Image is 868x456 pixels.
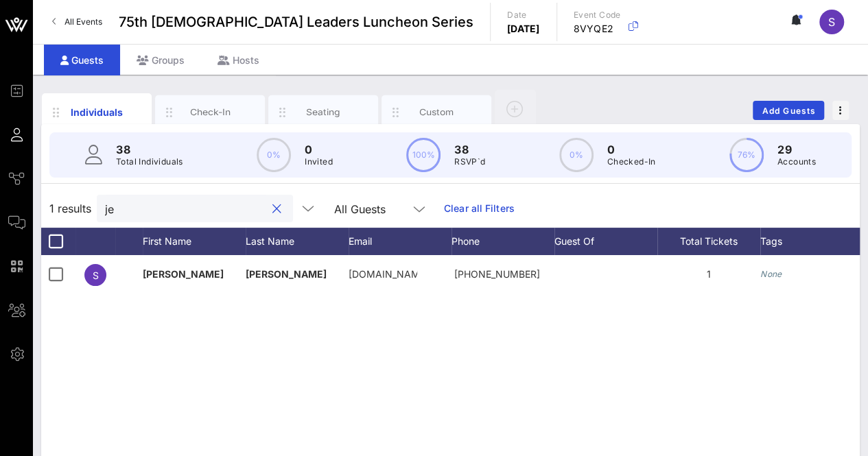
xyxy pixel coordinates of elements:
[120,45,201,75] div: Groups
[777,155,816,169] p: Accounts
[451,228,554,255] div: Phone
[64,16,102,27] span: All Events
[49,200,91,217] span: 1 results
[93,269,99,281] span: S
[454,268,540,280] span: +12103186788
[607,155,656,169] p: Checked-In
[349,228,451,255] div: Email
[326,195,436,222] div: All Guests
[116,141,183,158] p: 38
[753,101,824,120] button: Add Guests
[44,45,120,75] div: Guests
[116,155,183,169] p: Total Individuals
[554,228,657,255] div: Guest Of
[657,228,760,255] div: Total Tickets
[657,255,760,293] div: 1
[507,8,540,22] p: Date
[143,228,246,255] div: First Name
[507,22,540,36] p: [DATE]
[246,268,327,280] span: [PERSON_NAME]
[334,203,386,215] div: All Guests
[574,22,621,36] p: 8VYQE2
[819,10,844,34] div: S
[67,105,128,119] div: Individuals
[305,141,333,158] p: 0
[760,269,782,279] i: None
[349,255,417,293] p: [DOMAIN_NAME]…
[454,141,485,158] p: 38
[406,106,467,119] div: Custom
[180,106,241,119] div: Check-In
[246,228,349,255] div: Last Name
[119,12,473,32] span: 75th [DEMOGRAPHIC_DATA] Leaders Luncheon Series
[762,106,816,116] span: Add Guests
[201,45,276,75] div: Hosts
[305,155,333,169] p: Invited
[574,8,621,22] p: Event Code
[607,141,656,158] p: 0
[44,11,110,33] a: All Events
[293,106,354,119] div: Seating
[444,201,515,216] a: Clear all Filters
[828,15,835,29] span: S
[143,268,224,280] span: [PERSON_NAME]
[454,155,485,169] p: RSVP`d
[272,202,281,216] button: clear icon
[777,141,816,158] p: 29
